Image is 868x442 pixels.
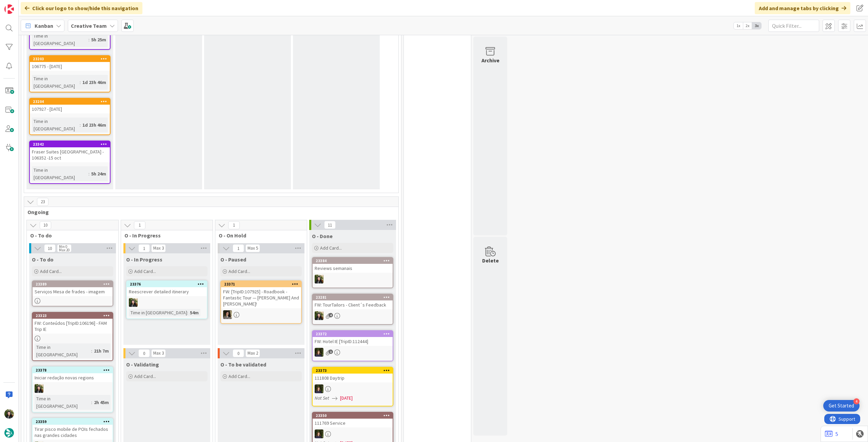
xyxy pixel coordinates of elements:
[315,311,323,320] img: BC
[35,22,53,30] span: Kanban
[33,419,113,425] div: 23359
[80,79,81,86] span: :
[35,395,91,410] div: Time in [GEOGRAPHIC_DATA]
[92,347,111,355] div: 21h 7m
[33,313,113,319] div: 23323
[88,36,90,43] span: :
[129,309,187,316] div: Time in [GEOGRAPHIC_DATA]
[33,281,113,296] div: 23389Serviços Mesa de frades - imagem
[734,22,743,29] span: 1x
[313,258,393,264] div: 23384
[4,409,14,419] img: BC
[32,75,80,90] div: Time in [GEOGRAPHIC_DATA]
[36,313,113,318] div: 23323
[313,264,393,273] div: Reviews semanais
[248,247,258,250] div: Max 5
[315,429,323,438] img: MC
[313,419,393,427] div: 111769 Service
[33,367,113,382] div: 23378Iniciar redação novas regions
[30,56,110,62] div: 23203
[219,232,298,239] span: O - On Hold
[752,22,761,29] span: 3x
[313,384,393,393] div: MC
[768,20,819,32] input: Quick Filter...
[248,352,258,355] div: Max 2
[313,331,393,337] div: 23372
[315,395,329,401] i: Not Set
[229,268,250,274] span: Add Card...
[30,99,110,105] div: 23204
[221,281,301,287] div: 23371
[30,141,110,162] div: 23342Fraser Suites [GEOGRAPHIC_DATA] - 106352 -15 oct
[81,79,108,86] div: 1d 23h 46m
[127,281,207,296] div: 23376Reescrever detailed itinerary
[316,413,393,418] div: 23350
[312,257,393,288] a: 23384Reviews semanaisBC
[40,221,51,229] span: 10
[91,347,92,355] span: :
[40,268,62,274] span: Add Card...
[59,245,67,248] div: Min 0
[21,2,142,14] div: Click our logo to show/hide this navigation
[35,343,91,358] div: Time in [GEOGRAPHIC_DATA]
[316,295,393,300] div: 23281
[130,282,207,287] div: 23376
[32,32,88,47] div: Time in [GEOGRAPHIC_DATA]
[90,170,108,177] div: 5h 24m
[313,374,393,382] div: 111808 Daytrip
[33,99,110,104] div: 23204
[138,349,150,357] span: 0
[233,244,244,252] span: 1
[30,105,110,113] div: 107927 - [DATE]
[316,368,393,373] div: 23373
[126,280,208,319] a: 23376Reescrever detailed itineraryBCTime in [GEOGRAPHIC_DATA]:54m
[221,310,301,319] div: MS
[92,399,111,406] div: 2h 45m
[33,313,113,334] div: 23323FW: Conteúdos [TripID:106196] - FAM Trip IE
[825,430,838,438] a: 5
[32,118,80,132] div: Time in [GEOGRAPHIC_DATA]
[127,287,207,296] div: Reescrever detailed itinerary
[29,55,111,92] a: 23203106775 - [DATE]Time in [GEOGRAPHIC_DATA]:1d 23h 46m
[30,147,110,162] div: Fraser Suites [GEOGRAPHIC_DATA] - 106352 -15 oct
[30,232,110,239] span: O - To do
[36,419,113,424] div: 23359
[33,419,113,440] div: 23359Tirar pisco mobile de POIs fechados nas grandes cidades
[233,349,244,357] span: 0
[33,57,110,61] div: 23203
[313,275,393,283] div: BC
[126,361,159,368] span: O - Validating
[313,367,393,382] div: 23373111808 Daytrip
[313,258,393,273] div: 23384Reviews semanais
[316,258,393,263] div: 23384
[312,367,393,406] a: 23373111808 DaytripMCNot Set[DATE]
[324,221,336,229] span: 11
[853,398,860,404] div: 4
[124,232,204,239] span: O - In Progress
[81,121,108,129] div: 1d 23h 46m
[315,275,323,283] img: BC
[223,310,232,319] img: MS
[187,309,188,316] span: :
[88,170,90,177] span: :
[80,121,81,129] span: :
[224,282,301,287] div: 23371
[313,413,393,419] div: 23350
[30,56,110,71] div: 23203106775 - [DATE]
[129,298,138,307] img: BC
[312,330,393,361] a: 23372FW: Hotel IE [TripID:112444]MC
[30,62,110,71] div: 106775 - [DATE]
[35,384,43,393] img: BC
[221,287,301,308] div: FW: [TripID:107925] - Roadbook - Fantastic Tour — [PERSON_NAME] And [PERSON_NAME]!
[44,244,56,252] span: 10
[126,256,162,263] span: O - In Progress
[32,280,113,307] a: 23389Serviços Mesa de frades - imagem
[743,22,752,29] span: 2x
[313,348,393,357] div: MC
[315,348,323,357] img: MC
[482,256,499,265] div: Delete
[329,313,333,317] span: 4
[755,2,850,14] div: Add and manage tabs by clicking
[29,141,111,184] a: 23342Fraser Suites [GEOGRAPHIC_DATA] - 106352 -15 octTime in [GEOGRAPHIC_DATA]:5h 24m
[30,141,110,147] div: 23342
